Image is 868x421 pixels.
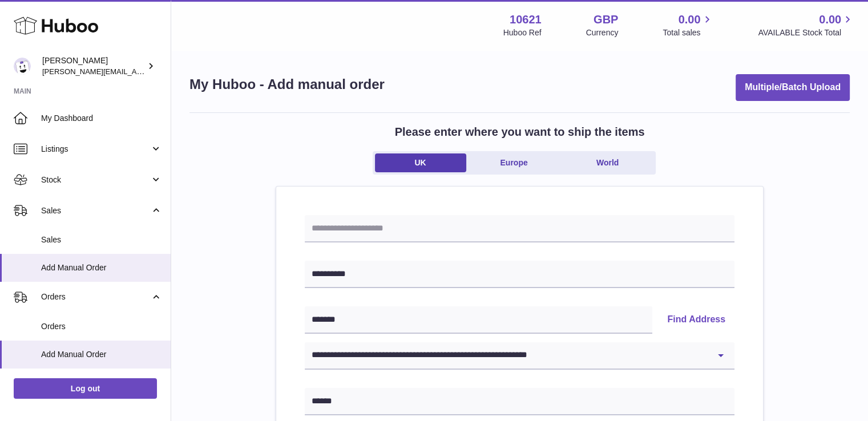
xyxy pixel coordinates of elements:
[42,55,145,77] div: [PERSON_NAME]
[189,75,385,94] h1: My Huboo - Add manual order
[41,349,162,360] span: Add Manual Order
[469,153,560,172] a: Europe
[663,27,713,38] span: Total sales
[41,262,162,273] span: Add Manual Order
[14,378,157,399] a: Log out
[503,27,542,38] div: Huboo Ref
[14,58,31,75] img: steven@scoreapp.com
[41,292,150,302] span: Orders
[562,153,653,172] a: World
[819,12,841,27] span: 0.00
[679,12,701,27] span: 0.00
[41,234,162,245] span: Sales
[663,12,713,38] a: 0.00 Total sales
[658,306,734,334] button: Find Address
[41,205,150,216] span: Sales
[41,321,162,332] span: Orders
[594,12,618,27] strong: GBP
[510,12,542,27] strong: 10621
[736,74,850,101] button: Multiple/Batch Upload
[41,175,150,185] span: Stock
[758,27,854,38] span: AVAILABLE Stock Total
[42,67,229,76] span: [PERSON_NAME][EMAIL_ADDRESS][DOMAIN_NAME]
[758,12,854,38] a: 0.00 AVAILABLE Stock Total
[41,144,150,155] span: Listings
[586,27,619,38] div: Currency
[375,153,466,172] a: UK
[41,113,162,124] span: My Dashboard
[395,124,645,140] h2: Please enter where you want to ship the items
